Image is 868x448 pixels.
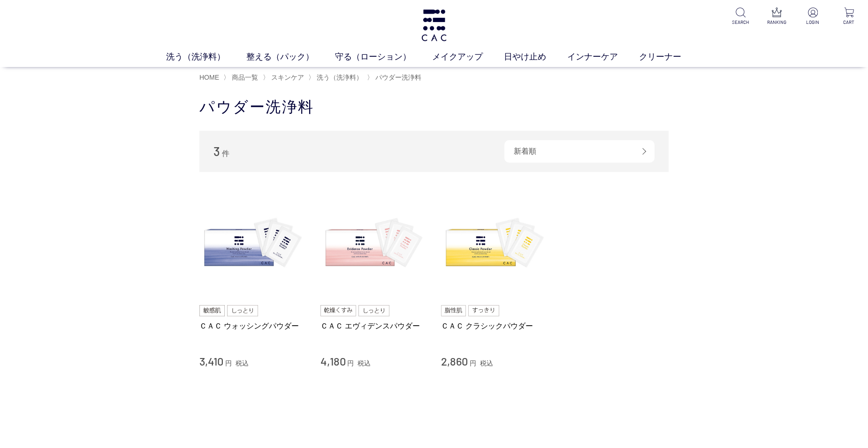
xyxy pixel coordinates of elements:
[199,74,219,81] a: HOME
[320,191,427,298] img: ＣＡＣ エヴィデンスパウダー
[441,321,548,331] a: ＣＡＣ クラシックパウダー
[236,359,249,367] span: 税込
[317,74,363,81] span: 洗う（洗浄料）
[320,305,357,316] img: 乾燥くすみ
[801,7,824,26] a: LOGIN
[470,359,476,367] span: 円
[729,7,752,26] a: SEARCH
[246,51,335,63] a: 整える（パック）
[838,19,860,26] p: CART
[504,51,567,63] a: 日やけ止め
[639,51,702,63] a: クリーナー
[315,74,363,81] a: 洗う（洗浄料）
[199,321,306,331] a: ＣＡＣ ウォッシングパウダー
[308,73,365,82] li: 〉
[347,359,354,367] span: 円
[373,74,421,81] a: パウダー洗浄料
[838,7,860,26] a: CART
[227,305,258,316] img: しっとり
[468,305,499,316] img: すっきり
[271,74,304,81] span: スキンケア
[263,73,306,82] li: 〉
[358,359,371,367] span: 税込
[213,144,220,158] span: 3
[320,321,427,331] a: ＣＡＣ エヴィデンスパウダー
[232,74,258,81] span: 商品一覧
[367,73,424,82] li: 〉
[199,97,669,117] h1: パウダー洗浄料
[765,7,788,26] a: RANKING
[441,191,548,298] img: ＣＡＣ クラシックパウダー
[225,359,232,367] span: 円
[223,73,260,82] li: 〉
[335,51,432,63] a: 守る（ローション）
[375,74,421,81] span: パウダー洗浄料
[320,354,346,368] span: 4,180
[222,149,229,157] span: 件
[199,354,223,368] span: 3,410
[199,305,225,316] img: 敏感肌
[166,51,246,63] a: 洗う（洗浄料）
[801,19,824,26] p: LOGIN
[269,74,304,81] a: スキンケア
[199,191,306,298] img: ＣＡＣ ウォッシングパウダー
[729,19,752,26] p: SEARCH
[567,51,639,63] a: インナーケア
[480,359,493,367] span: 税込
[441,354,468,368] span: 2,860
[441,305,466,316] img: 脂性肌
[765,19,788,26] p: RANKING
[432,51,504,63] a: メイクアップ
[504,140,655,163] div: 新着順
[358,305,389,316] img: しっとり
[230,74,258,81] a: 商品一覧
[420,9,448,41] img: logo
